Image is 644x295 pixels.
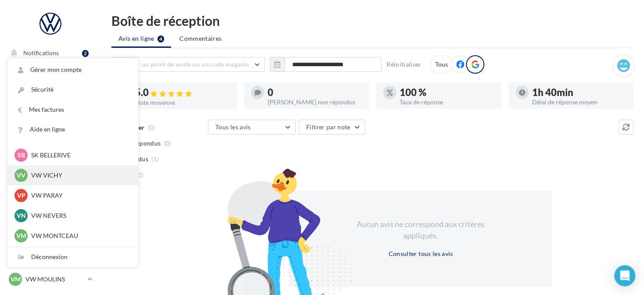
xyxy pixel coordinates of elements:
[400,88,494,97] div: 100 %
[136,171,144,178] span: (1)
[111,14,633,27] div: Boîte de réception
[5,175,96,194] a: Médiathèque
[151,156,159,163] span: (1)
[5,44,92,62] button: Notifications 2
[179,34,222,43] span: Commentaires
[268,99,362,105] div: [PERSON_NAME] non répondus
[18,151,25,160] span: SB
[215,123,251,131] span: Tous les avis
[5,197,96,216] a: Calendrier
[7,120,138,139] a: Aide en ligne
[430,55,453,74] div: Tous
[5,219,96,245] a: PLV et print personnalisable
[17,171,25,180] span: VV
[345,219,496,241] div: Aucun avis ne correspond aux critères appliqués.
[5,87,96,106] a: Boîte de réception4
[7,60,138,80] a: Gérer mon compte
[17,211,26,220] span: VN
[119,60,249,68] span: Choisir un point de vente ou un code magasin
[23,49,59,57] span: Notifications
[135,100,230,106] div: Note moyenne
[5,110,96,128] a: Visibilité en ligne
[7,247,138,267] div: Déconnexion
[385,249,456,259] button: Consulter tous les avis
[164,140,172,147] span: (0)
[31,171,128,180] p: VW VICHY
[400,99,494,105] div: Taux de réponse
[16,231,26,240] span: VM
[31,151,128,160] p: SK BELLERIVE
[31,191,128,200] p: VW PARAY
[614,265,635,286] div: Open Intercom Messenger
[268,88,362,97] div: 0
[25,275,84,284] p: VW MOULINS
[17,191,25,200] span: VP
[120,139,161,148] span: Non répondus
[5,153,96,172] a: Contacts
[31,231,128,240] p: VW MONTCEAU
[7,80,138,100] a: Sécurité
[11,275,21,284] span: VM
[383,59,425,70] button: Réinitialiser
[532,99,627,105] div: Délai de réponse moyen
[31,211,128,220] p: VW NEVERS
[5,132,96,150] a: Campagnes
[532,88,627,97] div: 1h 40min
[111,57,265,72] button: Choisir un point de vente ou un code magasin
[299,120,365,135] button: Filtrer par note
[7,100,138,120] a: Mes factures
[82,50,89,57] div: 2
[135,88,230,98] div: 5.0
[208,120,296,135] button: Tous les avis
[5,66,96,84] a: Opérations
[7,271,94,288] a: VM VW MOULINS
